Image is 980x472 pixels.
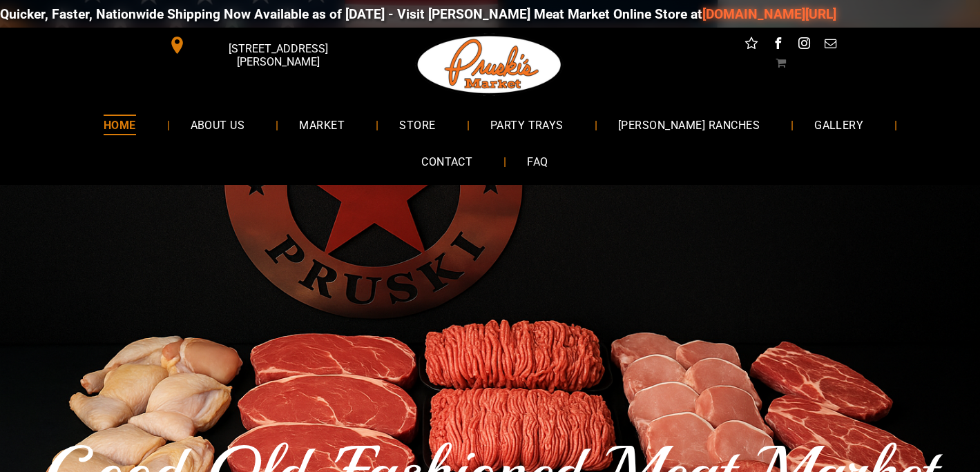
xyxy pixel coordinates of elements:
a: Social network [742,35,760,56]
a: FAQ [506,144,568,180]
a: ABOUT US [170,106,266,143]
a: instagram [795,35,813,56]
a: [PERSON_NAME] RANCHES [597,106,780,143]
a: email [821,35,839,56]
a: [STREET_ADDRESS][PERSON_NAME] [159,35,370,56]
a: STORE [378,106,456,143]
img: Pruski-s+Market+HQ+Logo2-259w.png [415,28,564,102]
a: MARKET [278,106,365,143]
a: PARTY TRAYS [470,106,584,143]
a: CONTACT [401,144,493,180]
span: [STREET_ADDRESS][PERSON_NAME] [189,35,367,75]
a: facebook [769,35,787,56]
a: HOME [83,106,157,143]
a: GALLERY [794,106,884,143]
